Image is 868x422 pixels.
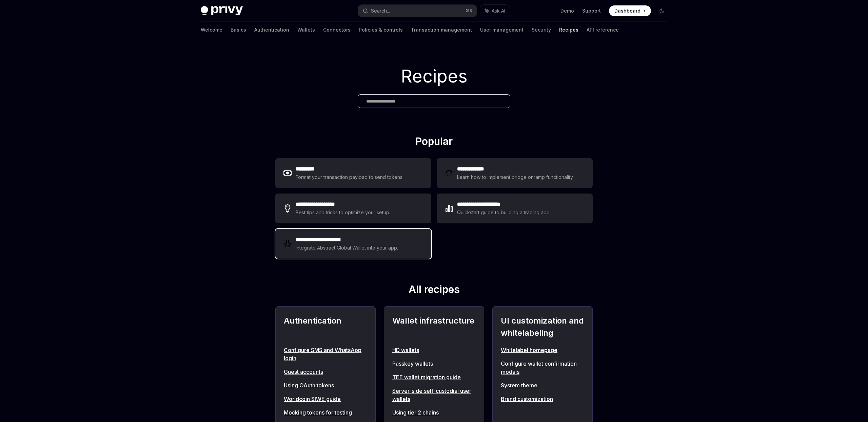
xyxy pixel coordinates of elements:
h2: Authentication [284,315,367,339]
a: Using tier 2 chains [392,408,476,417]
h2: Wallet infrastructure [392,315,476,339]
div: Best tips and tricks to optimize your setup. [296,208,391,217]
div: Quickstart guide to building a trading app. [457,208,551,217]
span: Dashboard [614,7,640,14]
a: Policies & controls [359,22,403,38]
div: Search... [371,7,390,15]
h2: All recipes [275,283,593,298]
a: Mocking tokens for testing [284,408,367,417]
a: HD wallets [392,346,476,354]
div: Format your transaction payload to send tokens. [296,173,404,181]
a: **** **** ***Learn how to implement bridge onramp functionality. [437,158,593,188]
button: Search...⌘K [358,5,477,17]
a: Transaction management [411,22,472,38]
span: Ask AI [492,7,505,14]
a: Demo [560,7,574,14]
a: Using OAuth tokens [284,381,367,389]
a: API reference [587,22,619,38]
div: Integrate Abstract Global Wallet into your app. [296,244,399,252]
a: Worldcoin SIWE guide [284,395,367,403]
span: ⌘ K [466,8,473,14]
a: **** ****Format your transaction payload to send tokens. [275,158,431,188]
a: Whitelabel homepage [501,346,584,354]
a: Support [582,7,601,14]
a: Configure SMS and WhatsApp login [284,346,367,362]
button: Toggle dark mode [656,5,667,16]
a: Dashboard [609,5,651,16]
a: Connectors [323,22,351,38]
h2: UI customization and whitelabeling [501,315,584,339]
div: Learn how to implement bridge onramp functionality. [457,173,576,181]
a: TEE wallet migration guide [392,373,476,381]
a: Recipes [559,22,578,38]
h2: Popular [275,135,593,150]
img: dark logo [201,6,243,16]
a: Guest accounts [284,368,367,376]
a: Security [532,22,551,38]
a: Passkey wallets [392,360,476,368]
a: Configure wallet confirmation modals [501,360,584,376]
a: Server-side self-custodial user wallets [392,387,476,403]
a: User management [480,22,524,38]
a: Welcome [201,22,222,38]
a: Authentication [254,22,289,38]
a: System theme [501,381,584,389]
a: Brand customization [501,395,584,403]
a: Wallets [297,22,315,38]
button: Ask AI [480,5,510,17]
a: Basics [231,22,246,38]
